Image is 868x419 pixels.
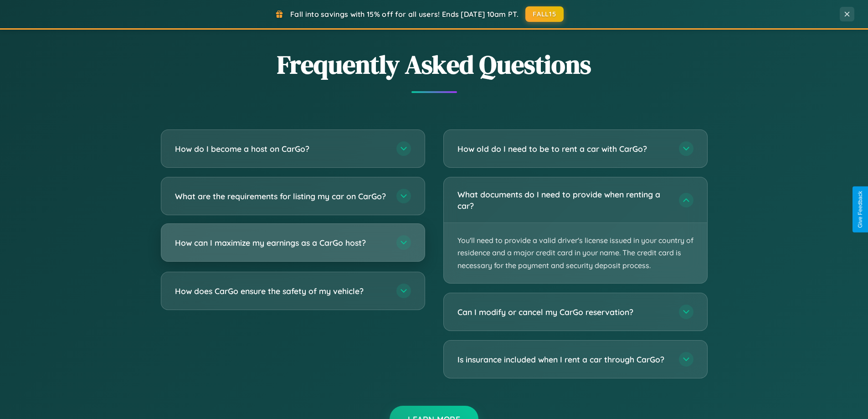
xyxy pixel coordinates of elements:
h3: What documents do I need to provide when renting a car? [457,189,670,211]
button: FALL15 [525,6,564,22]
h3: What are the requirements for listing my car on CarGo? [175,191,387,202]
p: You'll need to provide a valid driver's license issued in your country of residence and a major c... [444,223,707,283]
h3: Is insurance included when I rent a car through CarGo? [457,354,670,365]
div: Give Feedback [857,191,863,228]
h3: How do I become a host on CarGo? [175,143,387,155]
h3: How can I maximize my earnings as a CarGo host? [175,237,387,248]
h3: How old do I need to be to rent a car with CarGo? [457,143,670,155]
h3: How does CarGo ensure the safety of my vehicle? [175,285,387,297]
span: Fall into savings with 15% off for all users! Ends [DATE] 10am PT. [290,10,519,19]
h3: Can I modify or cancel my CarGo reservation? [457,306,670,318]
h2: Frequently Asked Questions [161,47,708,82]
